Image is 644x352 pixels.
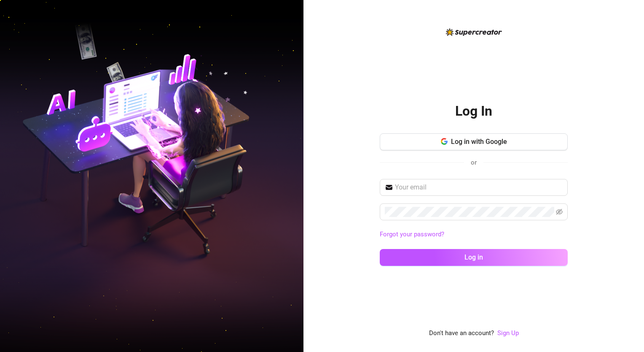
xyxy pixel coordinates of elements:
[395,182,563,192] input: Your email
[380,230,568,240] a: Forgot your password?
[497,329,519,337] a: Sign Up
[429,328,494,338] span: Don't have an account?
[380,249,568,266] button: Log in
[471,159,477,166] span: or
[446,28,502,36] img: logo-BBDzfeDw.svg
[451,138,507,146] span: Log in with Google
[464,253,483,261] span: Log in
[380,230,444,238] a: Forgot your password?
[380,133,568,150] button: Log in with Google
[556,208,563,215] span: eye-invisible
[455,103,492,120] h2: Log In
[497,328,519,338] a: Sign Up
